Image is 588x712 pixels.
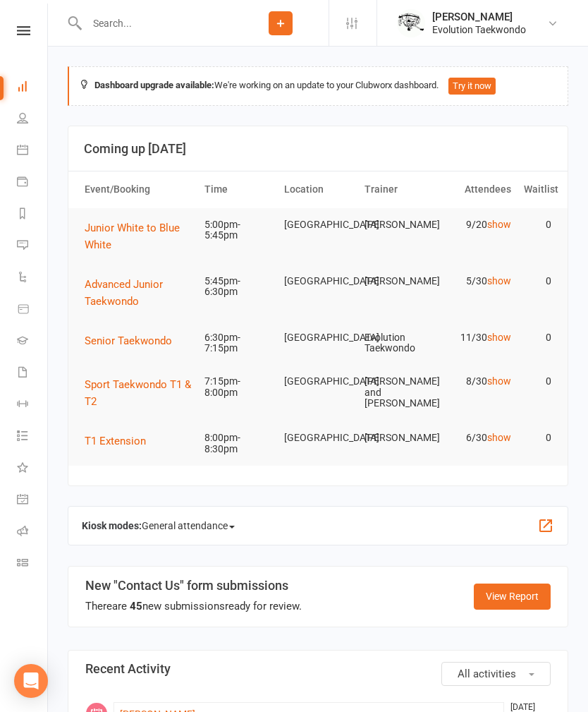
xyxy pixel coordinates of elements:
span: Junior White to Blue White [85,222,180,251]
th: Waitlist [517,171,558,207]
span: Senior Taekwondo [85,334,172,347]
button: Try it now [448,78,496,95]
button: T1 Extension [85,433,156,449]
span: Advanced Junior Taekwondo [85,278,163,308]
td: 5:00pm-5:45pm [198,208,278,253]
th: Trainer [358,171,438,207]
input: Search... [82,13,233,33]
td: 6/30 [438,421,517,454]
a: Product Sales [17,294,49,326]
div: There are new submissions ready for review. [85,598,302,615]
a: show [487,432,511,443]
td: [PERSON_NAME] [358,265,438,298]
div: Open Intercom Messenger [14,664,48,698]
div: [PERSON_NAME] [432,11,526,23]
td: [PERSON_NAME] [358,208,438,241]
button: Sport Taekwondo T1 & T2 [85,376,192,410]
td: [PERSON_NAME] [358,421,438,454]
th: Location [278,171,357,207]
span: Sport Taekwondo T1 & T2 [85,378,191,408]
span: All activities [458,668,516,680]
a: Calendar [17,135,49,167]
td: 0 [517,265,558,298]
a: Class kiosk mode [17,548,49,580]
div: Evolution Taekwondo [432,23,526,36]
td: 8:00pm-8:30pm [198,421,278,466]
strong: Kiosk modes: [82,520,142,531]
a: show [487,275,511,286]
td: [GEOGRAPHIC_DATA] [278,421,357,454]
a: show [487,375,511,387]
strong: 45 [130,600,142,613]
div: We're working on an update to your Clubworx dashboard. [68,66,568,106]
a: show [487,219,511,230]
td: [PERSON_NAME] and [PERSON_NAME] [358,365,438,420]
a: View Report [474,584,551,609]
td: 0 [517,321,558,354]
th: Attendees [438,171,517,207]
td: 0 [517,365,558,398]
button: Junior White to Blue White [85,219,192,253]
a: General attendance kiosk mode [17,485,49,517]
td: 5/30 [438,265,517,298]
td: [GEOGRAPHIC_DATA] [278,365,357,398]
img: thumb_image1604702925.png [397,9,425,37]
td: [GEOGRAPHIC_DATA] [278,265,357,298]
a: People [17,104,49,135]
td: Evolution Taekwondo [358,321,438,366]
th: Time [198,171,278,207]
span: General attendance [142,514,235,537]
th: Event/Booking [78,171,198,207]
h3: New "Contact Us" form submissions [85,579,302,593]
strong: Dashboard upgrade available: [94,80,214,90]
td: 11/30 [438,321,517,354]
td: 9/20 [438,208,517,241]
span: T1 Extension [85,435,146,447]
a: show [487,332,511,343]
td: [GEOGRAPHIC_DATA] [278,321,357,354]
td: 6:30pm-7:15pm [198,321,278,366]
td: [GEOGRAPHIC_DATA] [278,208,357,241]
td: 8/30 [438,365,517,398]
button: All activities [441,662,551,686]
h3: Recent Activity [85,662,551,676]
button: Senior Taekwondo [85,332,182,349]
h3: Coming up [DATE] [84,142,552,156]
td: 5:45pm-6:30pm [198,265,278,309]
td: 0 [517,208,558,241]
a: Reports [17,199,49,231]
a: Payments [17,167,49,199]
button: Advanced Junior Taekwondo [85,276,192,310]
a: Roll call kiosk mode [17,517,49,548]
a: Dashboard [17,72,49,104]
a: What's New [17,453,49,485]
td: 7:15pm-8:00pm [198,365,278,409]
td: 0 [517,421,558,454]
